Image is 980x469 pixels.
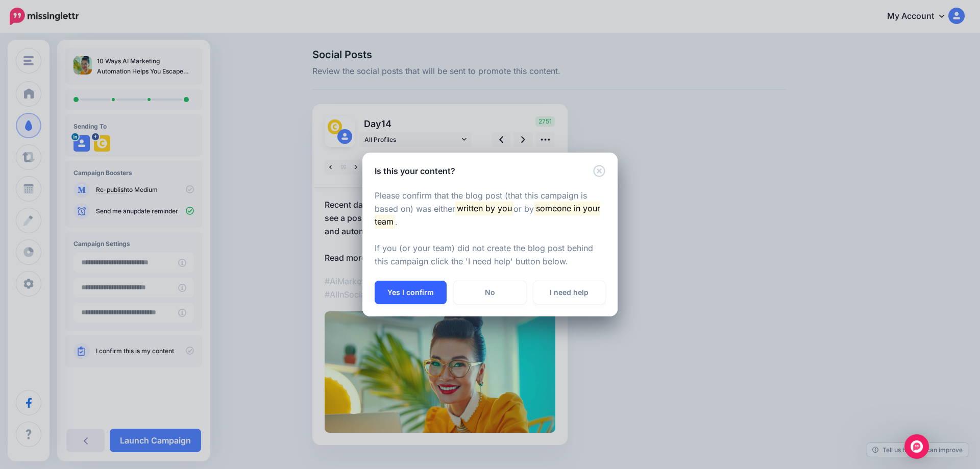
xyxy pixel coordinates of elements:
[593,165,605,178] button: Close
[375,165,455,177] h5: Is this your content?
[375,281,447,304] button: Yes I confirm
[454,281,526,304] a: No
[533,281,605,304] a: I need help
[375,189,605,269] p: Please confirm that the blog post (that this campaign is based on) was either or by . If you (or ...
[375,202,600,228] mark: someone in your team
[904,434,929,459] div: Open Intercom Messenger
[455,202,513,215] mark: written by you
